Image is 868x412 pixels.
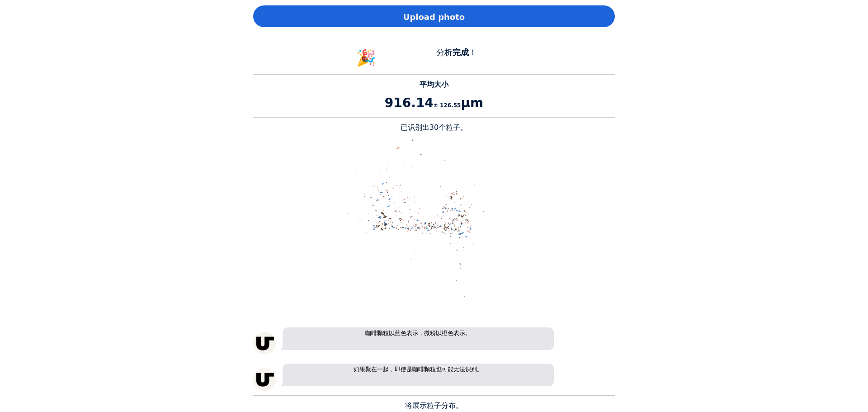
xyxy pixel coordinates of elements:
img: unspecialty-logo [253,368,276,391]
img: alt [344,137,524,318]
p: 将展示粒子分布。 [253,400,615,411]
p: 咖啡颗粒以蓝色表示，微粉以橙色表示。 [283,327,554,350]
span: ± 126.55 [434,102,461,109]
div: 分析 ！ [389,46,524,70]
img: unspecialty-logo [253,332,276,355]
span: Upload photo [403,11,465,23]
p: 已识别出30个粒子。 [253,122,615,133]
b: 完成 [453,47,469,57]
p: 916.14 μm [253,94,615,113]
span: 🎉 [356,49,376,67]
p: 平均大小 [253,79,615,90]
p: 如果聚在一起，即使是咖啡颗粒也可能无法识别。 [283,364,554,386]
